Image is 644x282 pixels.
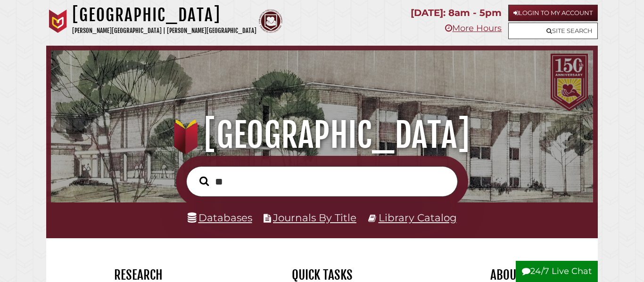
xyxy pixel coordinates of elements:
[72,5,256,25] h1: [GEOGRAPHIC_DATA]
[60,114,583,156] h1: [GEOGRAPHIC_DATA]
[72,25,256,36] p: [PERSON_NAME][GEOGRAPHIC_DATA] | [PERSON_NAME][GEOGRAPHIC_DATA]
[46,9,70,33] img: Calvin University
[508,5,598,21] a: Login to My Account
[379,211,457,224] a: Library Catalog
[273,211,356,224] a: Journals By Title
[445,23,502,33] a: More Hours
[259,9,282,33] img: Calvin Theological Seminary
[508,23,598,39] a: Site Search
[188,211,252,224] a: Databases
[411,5,502,21] p: [DATE]: 8am - 5pm
[195,174,214,188] button: Search
[199,176,209,186] i: Search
